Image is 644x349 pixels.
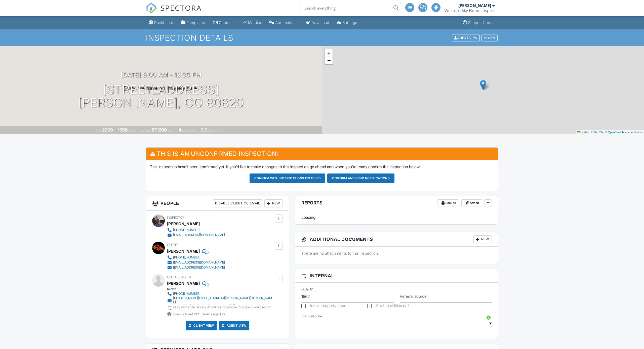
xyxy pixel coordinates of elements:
[213,199,262,207] div: Disable Client CC Email
[167,265,225,270] a: [EMAIL_ADDRESS][DOMAIN_NAME]
[335,18,359,27] a: Settings
[468,20,495,25] div: Support Center
[173,260,225,265] div: [EMAIL_ADDRESS][DOMAIN_NAME]
[202,312,225,316] span: Seller's Agent -
[173,301,273,313] div: This property will probably have a sewage grinder / pump installed. These systems can be very dif...
[168,128,174,132] span: sq.ft.
[591,131,605,134] a: © MapTiler
[458,3,491,8] div: [PERSON_NAME]
[167,247,200,255] div: [PERSON_NAME]
[250,173,326,183] button: Confirm with notifications disabled
[146,148,498,160] h3: This is an Unconfirmed Inspection!
[211,18,237,27] a: Contacts
[147,18,175,27] a: Dashboard
[173,228,200,232] div: [PHONE_NUMBER]
[301,303,349,310] label: Is this property occupied?
[187,20,205,25] div: Templates
[325,57,333,64] a: Zoom out
[445,8,495,13] div: Western Sky Home Inspections
[187,323,214,328] a: Client View
[167,296,273,304] a: [PERSON_NAME][EMAIL_ADDRESS][PERSON_NAME][DOMAIN_NAME]
[146,196,289,211] h3: People
[182,128,196,132] span: bedrooms
[301,250,492,256] p: There are no attachments to this inspection.
[264,199,283,207] div: New
[473,235,492,243] div: New
[150,164,494,169] p: This inspection hasn't been confirmed yet. If you'd like to make changes to this inspection go ah...
[146,33,498,42] h1: Inspection Details
[96,128,101,132] span: Built
[201,127,207,133] div: 3.0
[301,3,401,13] input: Search everything...
[129,128,136,132] span: sq. ft.
[78,83,244,110] h1: [STREET_ADDRESS] [PERSON_NAME], CO 80820
[173,312,200,316] span: Client's Agent -
[219,20,235,25] div: Contacts
[167,255,225,260] a: [PHONE_NUMBER]
[167,291,273,296] a: [PHONE_NUMBER]
[221,323,247,328] a: Agent View
[167,233,225,238] a: [EMAIL_ADDRESS][DOMAIN_NAME]
[173,255,200,259] div: [PHONE_NUMBER]
[605,131,643,134] a: © OpenStreetMap contributors
[451,36,481,39] a: Client View
[400,293,427,299] label: Referral source
[327,173,394,183] button: Confirm and send notifications
[167,220,200,228] div: [PERSON_NAME]
[195,312,199,316] strong: 27
[248,20,261,25] div: Metrics
[480,80,486,90] img: Marker
[304,18,331,27] a: Advanced
[461,18,497,27] a: Support Center
[295,232,498,247] h3: Additional Documents
[173,266,225,270] div: [EMAIL_ADDRESS][DOMAIN_NAME]
[167,216,184,220] span: Inspector
[481,34,498,41] div: More
[343,20,357,25] div: Settings
[577,131,589,134] a: Leaflet
[160,3,202,13] span: SPECTORA
[589,131,590,134] span: |
[325,49,333,57] a: Zoom in
[275,20,298,25] div: Automations
[118,127,128,133] div: 1956
[173,233,225,237] div: [EMAIL_ADDRESS][DOMAIN_NAME]
[208,128,222,132] span: bathrooms
[367,303,410,310] label: Are the utilities on?
[146,7,202,17] a: SPECTORA
[167,243,178,247] span: Client
[327,50,331,56] span: +
[152,127,167,133] div: 871200
[301,287,313,292] label: Order ID
[301,314,322,319] label: Discount code
[146,3,157,14] img: The Best Home Inspection Software - Spectora
[173,292,200,296] div: [PHONE_NUMBER]
[167,228,225,233] a: [PHONE_NUMBER]
[102,127,113,133] div: 2009
[267,18,300,27] a: Automations (Basic)
[173,296,273,304] div: [PERSON_NAME][EMAIL_ADDRESS][PERSON_NAME][DOMAIN_NAME]
[312,20,329,25] div: Advanced
[179,18,207,27] a: Templates
[295,269,498,282] h3: Internal
[241,18,263,27] a: Metrics
[179,127,181,133] div: 4
[327,57,331,64] span: −
[167,280,200,287] a: [PERSON_NAME]
[167,287,277,291] div: Redfin
[452,34,480,41] div: Client View
[140,128,151,132] span: Lot Size
[154,20,173,25] div: Dashboard
[167,275,192,279] span: Client's Agent
[223,312,225,316] strong: 2
[121,71,202,78] h3: [DATE] 8:00 am - 12:30 pm
[167,260,225,265] a: [EMAIL_ADDRESS][DOMAIN_NAME]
